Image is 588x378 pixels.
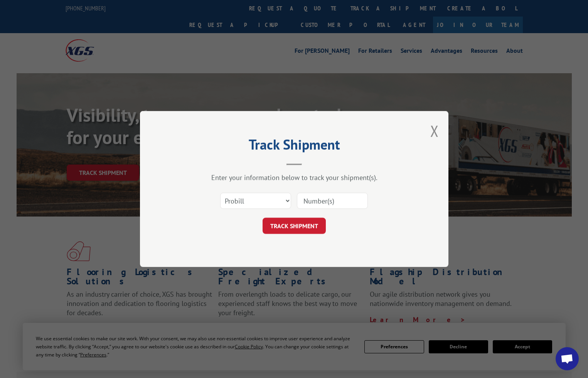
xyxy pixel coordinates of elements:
[556,347,579,370] div: Open chat
[430,121,439,141] button: Close modal
[297,193,368,209] input: Number(s)
[179,173,410,182] div: Enter your information below to track your shipment(s).
[263,218,326,234] button: TRACK SHIPMENT
[179,139,410,154] h2: Track Shipment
